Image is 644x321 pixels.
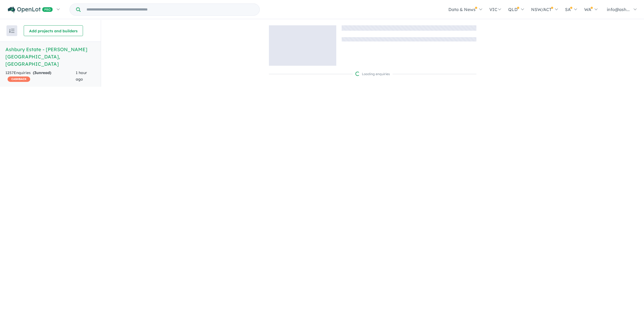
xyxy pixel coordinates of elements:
img: sort.svg [9,29,15,33]
span: 1 hour ago [76,70,87,82]
input: Try estate name, suburb, builder or developer [82,4,258,15]
strong: ( unread) [33,70,51,75]
span: info@ash... [607,7,630,12]
img: Openlot PRO Logo White [8,6,53,13]
div: Loading enquiries [355,71,390,77]
button: Add projects and builders [24,25,83,36]
div: 1257 Enquir ies [5,70,76,83]
h5: Ashbury Estate - [PERSON_NAME][GEOGRAPHIC_DATA] , [GEOGRAPHIC_DATA] [5,46,95,68]
span: CASHBACK [8,76,30,82]
span: 3 [34,70,36,75]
